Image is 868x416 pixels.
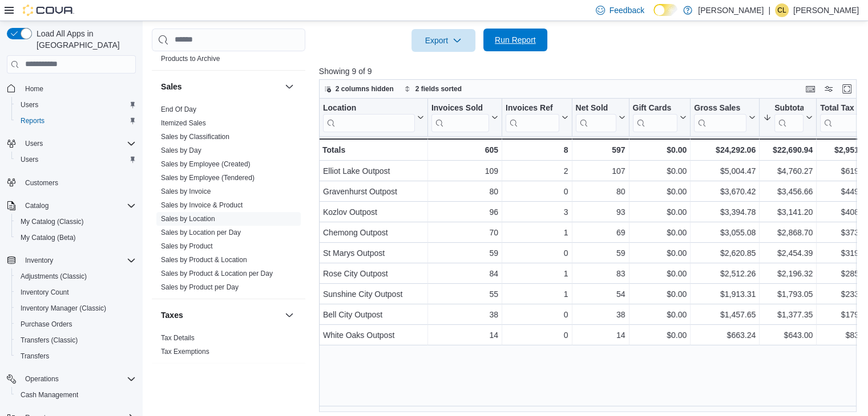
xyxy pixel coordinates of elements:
div: $0.00 [632,328,687,342]
div: $643.00 [763,328,813,342]
button: Invoices Ref [506,103,568,132]
a: Sales by Product & Location per Day [161,270,273,278]
button: Inventory [21,254,58,267]
span: Transfers (Classic) [16,333,136,347]
a: Transfers [16,349,54,363]
div: 59 [431,246,498,260]
span: Inventory [21,254,136,267]
a: Sales by Location [161,215,215,223]
div: Gravenhurst Outpost [323,185,424,198]
span: Tax Exemptions [161,347,209,356]
a: Home [21,82,48,96]
span: Purchase Orders [21,320,72,329]
div: $1,793.05 [763,287,813,301]
a: Reports [16,114,49,128]
div: $22,690.94 [763,143,813,157]
a: Tax Exemptions [161,348,209,356]
p: | [768,3,770,17]
button: Inventory [2,252,140,268]
div: $2,512.26 [694,267,756,280]
div: 14 [575,328,625,342]
button: Subtotal [763,103,813,132]
div: $2,868.70 [763,226,813,239]
div: $1,913.31 [694,287,756,301]
div: $4,760.27 [763,164,813,178]
div: $3,456.66 [763,185,813,198]
div: St Marys Outpost [323,246,424,260]
span: Home [21,81,136,96]
div: 38 [575,308,625,321]
div: 93 [575,205,625,219]
button: Gross Sales [694,103,756,132]
div: Products [152,38,305,70]
div: 96 [431,205,498,219]
a: Sales by Product per Day [161,283,239,291]
div: $3,394.78 [694,205,756,219]
button: Catalog [2,198,140,214]
div: Carissa Lavalle [775,3,789,17]
div: 107 [575,164,625,178]
span: Sales by Location per Day [161,228,241,237]
span: Users [21,137,136,150]
button: Transfers [11,348,140,364]
button: Display options [822,82,835,96]
span: Transfers (Classic) [21,336,78,345]
span: Feedback [609,5,644,16]
div: 1 [506,226,568,239]
a: Sales by Invoice [161,187,211,195]
span: Sales by Classification [161,132,229,141]
div: $2,620.85 [694,246,756,260]
div: Gift Cards [632,103,677,113]
div: 0 [506,185,568,198]
div: $0.00 [632,205,687,219]
a: Itemized Sales [161,119,206,127]
span: Operations [21,372,136,386]
span: Inventory [25,256,53,265]
span: Sales by Invoice & Product [161,201,243,210]
a: Customers [21,176,63,190]
span: Home [25,84,43,93]
span: My Catalog (Beta) [16,231,136,244]
span: Sales by Product per Day [161,283,239,292]
button: My Catalog (Classic) [11,214,140,230]
span: Transfers [21,352,49,361]
a: Inventory Manager (Classic) [16,301,111,315]
a: Transfers (Classic) [16,333,82,347]
div: 2 [506,164,568,178]
div: 83 [575,267,625,280]
button: Home [2,80,140,97]
a: Products to Archive [161,55,220,63]
div: 84 [431,267,498,280]
h3: Sales [161,81,182,92]
div: Net Sold [575,103,616,113]
div: Total Tax [820,103,861,113]
span: Sales by Product [161,242,213,251]
div: 80 [431,185,498,198]
span: Cash Management [16,388,136,402]
span: Cash Management [21,390,78,399]
div: 1 [506,267,568,280]
p: [PERSON_NAME] [793,3,859,17]
span: 2 fields sorted [415,84,462,93]
div: $0.00 [632,308,687,321]
a: Users [16,153,43,166]
div: 0 [506,246,568,260]
div: 3 [506,205,568,219]
button: Sales [282,80,296,93]
div: Chemong Outpost [323,226,424,239]
span: Adjustments (Classic) [16,270,136,283]
button: Adjustments (Classic) [11,268,140,284]
button: Users [2,136,140,152]
div: $0.00 [632,246,687,260]
span: Sales by Employee (Tendered) [161,173,255,182]
a: Purchase Orders [16,317,77,331]
span: Products to Archive [161,54,220,63]
button: Purchase Orders [11,316,140,332]
div: Elliot Lake Outpost [323,164,424,178]
button: Inventory Manager (Classic) [11,300,140,316]
span: Load All Apps in [GEOGRAPHIC_DATA] [32,28,136,51]
div: 0 [506,308,568,321]
a: My Catalog (Beta) [16,231,80,244]
a: Sales by Classification [161,133,229,141]
button: Enter fullscreen [840,82,854,96]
